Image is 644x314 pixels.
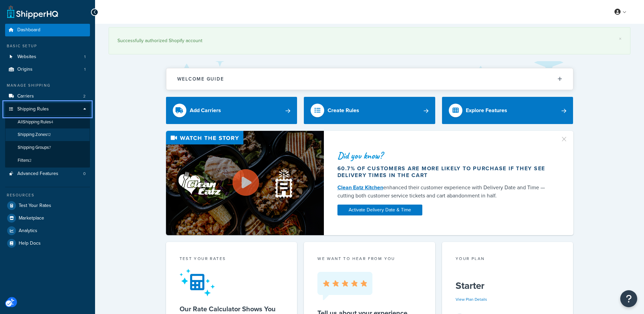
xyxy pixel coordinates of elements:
[177,76,224,82] h2: Welcome Guide
[5,212,90,224] a: Marketplace
[337,184,552,200] div: enhanced their customer experience with Delivery Date and Time — cutting both customer service ti...
[611,7,630,17] a: Account
[5,199,90,212] a: Test Your Rates
[5,141,90,154] a: Shipping Groups7
[619,36,622,41] a: ×
[47,132,51,138] span: 12
[456,256,560,263] div: Your Plan
[17,27,40,33] span: Dashboard
[7,5,58,19] a: Unlabelled
[337,184,383,191] a: Clean Eatz Kitchen
[83,171,86,177] span: 0
[117,36,622,46] div: Successfully authorized Shopify account
[337,205,422,215] a: Activate Delivery Date & Time
[466,106,507,115] div: Explore Features
[5,51,90,63] a: Websites1
[51,119,53,125] span: 4
[5,168,90,180] a: Advanced Features0
[17,93,34,99] span: Carriers
[166,68,573,90] button: Welcome Guide
[29,157,32,163] span: 2
[166,131,324,235] img: Video thumbnail
[317,256,422,262] p: we want to hear from you
[5,103,90,116] a: Shipping Rules
[5,83,90,88] div: Manage Shipping
[19,241,41,246] span: Help Docs
[456,280,560,291] h5: Starter
[5,24,90,36] a: Dashboard
[304,97,435,124] a: Create Rules
[19,228,37,234] span: Analytics
[83,93,86,99] span: 2
[18,158,29,163] span: Filters
[166,97,297,124] a: Add Carriers
[84,54,86,60] span: 1
[84,67,86,72] span: 1
[17,67,33,72] span: Origins
[328,106,359,115] div: Create Rules
[18,119,51,125] span: All Shipping Rules
[620,290,637,307] button: Open Resource Center
[5,154,90,167] a: Filters2
[49,144,51,151] span: 7
[5,63,90,76] a: Origins1
[5,237,90,249] a: Help Docs
[456,296,487,302] a: View Plan Details
[5,192,90,198] div: Resources
[337,165,552,179] div: 60.7% of customers are more likely to purchase if they see delivery times in the cart
[17,171,58,177] span: Advanced Features
[5,90,90,103] a: Carriers2
[5,24,90,249] ul: Main Menu
[442,97,573,124] a: Explore Features
[5,43,90,49] div: Basic Setup
[17,54,36,60] span: Websites
[5,116,90,128] a: AllShipping Rules4
[190,106,221,115] div: Add Carriers
[180,256,284,263] div: Test your rates
[5,225,90,237] a: Analytics
[18,132,47,138] span: Shipping Zones
[5,128,90,141] a: Shipping Zones12
[18,145,49,151] span: Shipping Groups
[17,106,49,112] span: Shipping Rules
[19,203,51,209] span: Test Your Rates
[337,151,552,160] div: Did you know?
[19,215,44,221] span: Marketplace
